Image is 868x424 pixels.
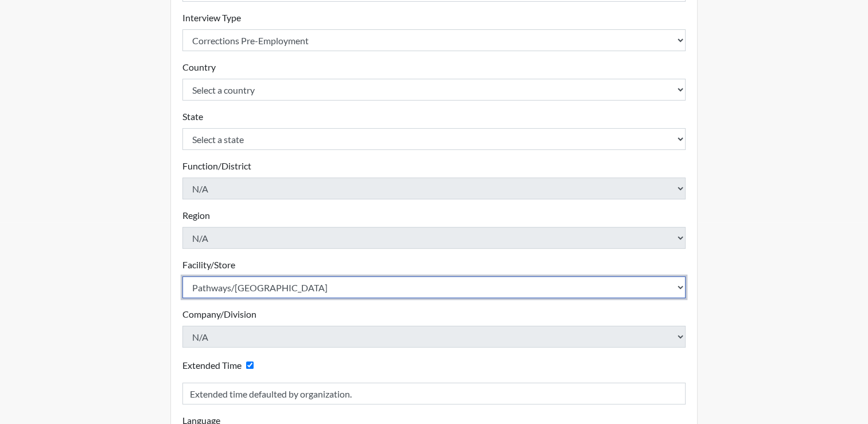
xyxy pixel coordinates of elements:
[182,359,242,372] label: Extended Time
[182,159,251,173] label: Function/District
[182,258,235,272] label: Facility/Store
[182,110,203,124] label: State
[182,383,686,404] input: Reason for Extension
[182,307,256,321] label: Company/Division
[182,60,216,74] label: Country
[182,357,258,373] div: Checking this box will provide the interviewee with an accomodation of extra time to answer each ...
[182,209,210,222] label: Region
[182,11,241,25] label: Interview Type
